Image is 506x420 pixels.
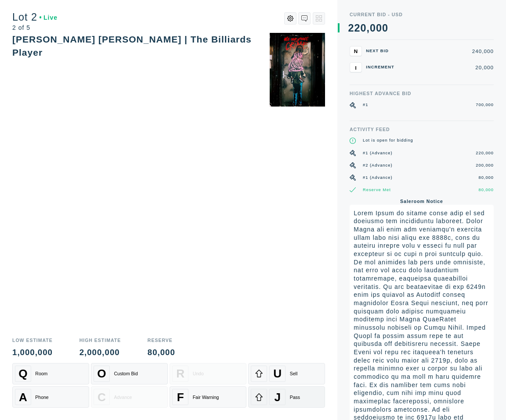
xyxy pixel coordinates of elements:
[193,371,204,376] div: Undo
[12,25,58,31] div: 2 of 5
[176,367,184,381] span: R
[12,338,53,343] div: Low Estimate
[98,390,106,404] span: C
[12,363,89,384] button: QRoom
[363,150,392,156] div: #1 (Advance)
[248,386,325,408] button: JPass
[476,162,494,168] div: 200,000
[40,14,58,21] div: Live
[366,49,397,53] div: Next Bid
[148,349,175,357] div: 80,000
[363,102,368,108] div: #1
[366,23,369,125] div: ,
[18,367,27,381] span: Q
[12,386,89,408] button: APhone
[382,23,388,33] div: 0
[170,363,246,384] button: RUndo
[401,65,494,70] div: 20,000
[148,338,175,343] div: Reserve
[348,23,354,33] div: 2
[350,127,494,132] div: Activity Feed
[478,174,494,181] div: 80,000
[366,65,397,69] div: Increment
[360,23,366,33] div: 0
[248,363,325,384] button: USell
[193,395,219,400] div: Fair Warning
[290,371,298,376] div: Sell
[19,390,27,404] span: A
[273,367,282,381] span: U
[80,349,121,357] div: 2,000,000
[401,49,494,54] div: 240,000
[363,162,392,168] div: #2 (Advance)
[350,46,362,56] button: N
[478,187,494,193] div: 80,000
[12,34,252,57] div: [PERSON_NAME] [PERSON_NAME] | The Billiards Player
[376,23,382,33] div: 0
[177,390,184,404] span: F
[363,138,413,144] div: Lot is open for bidding
[91,386,168,408] button: CAdvance
[12,349,53,357] div: 1,000,000
[354,48,358,54] span: N
[476,150,494,156] div: 220,000
[97,367,106,381] span: O
[114,371,137,376] div: Custom Bid
[350,62,362,72] button: I
[290,395,300,400] div: Pass
[350,199,494,204] div: Saleroom Notice
[363,187,391,193] div: Reserve Met
[35,395,48,400] div: Phone
[370,23,376,33] div: 0
[114,395,132,400] div: Advance
[12,12,58,22] div: Lot 2
[35,371,47,376] div: Room
[350,12,494,17] div: Current Bid - USD
[275,390,281,404] span: J
[354,23,360,33] div: 2
[350,91,494,96] div: Highest Advance Bid
[355,64,356,70] span: I
[170,386,246,408] button: FFair Warning
[80,338,121,343] div: High Estimate
[363,174,392,181] div: #1 (Advance)
[91,363,168,384] button: OCustom Bid
[476,102,494,108] div: 700,000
